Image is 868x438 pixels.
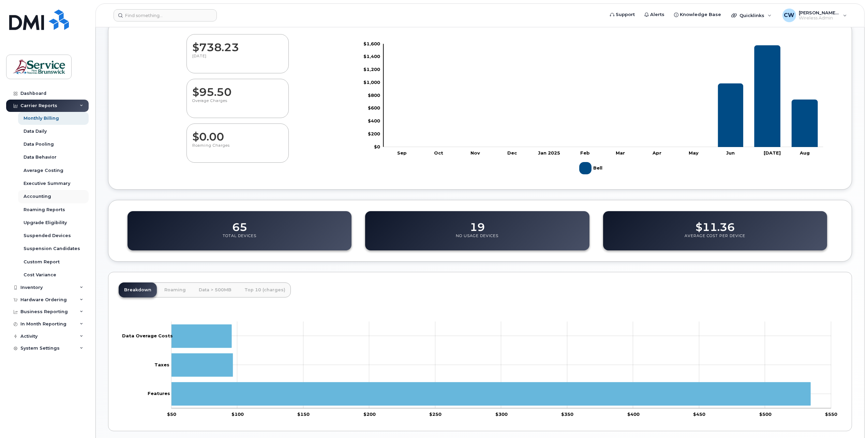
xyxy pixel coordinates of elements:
a: Data > 500MB [193,282,237,297]
tspan: $150 [297,411,310,417]
dd: 19 [470,214,485,233]
tspan: $800 [368,92,380,98]
tspan: $300 [495,411,508,417]
input: Find something... [114,9,217,21]
tspan: Apr [653,150,662,155]
tspan: $200 [363,411,376,417]
a: Alerts [640,8,669,21]
span: Wireless Admin [799,15,840,21]
p: Roaming Charges [192,143,283,155]
dd: $11.36 [695,214,735,233]
p: Overage Charges [192,98,283,111]
tspan: $50 [167,411,176,417]
tspan: Sep [397,150,407,155]
p: [DATE] [192,54,283,66]
g: Chart [363,41,823,177]
div: Quicklinks [727,9,776,22]
g: Bell [579,159,604,177]
a: Knowledge Base [669,8,726,21]
tspan: $0 [374,144,380,149]
div: Coughlin, Wendy (ASD-W) [778,9,852,22]
tspan: $450 [693,411,705,417]
p: Average Cost Per Device [685,233,745,246]
dd: $0.00 [192,124,283,143]
a: Support [605,8,640,21]
g: Series [171,324,810,405]
tspan: Oct [434,150,444,155]
tspan: $1,400 [363,54,380,59]
tspan: $400 [368,118,380,123]
tspan: Features [148,391,170,396]
g: Legend [579,159,604,177]
p: No Usage Devices [456,233,498,246]
tspan: Mar [616,150,625,155]
a: Breakdown [119,282,157,297]
tspan: Jun [726,150,735,155]
tspan: Jan 2025 [538,150,560,155]
span: [PERSON_NAME] (ASD-W) [799,10,840,15]
tspan: $500 [759,411,772,417]
span: CW [784,11,794,19]
tspan: Dec [507,150,517,155]
tspan: Taxes [154,362,169,367]
dd: $95.50 [192,79,283,98]
tspan: Data Overage Costs [122,333,173,338]
tspan: $200 [368,131,380,136]
span: Alerts [650,11,664,18]
tspan: Aug [799,150,810,155]
tspan: $600 [368,105,380,111]
tspan: [DATE] [764,150,781,155]
span: Support [616,11,635,18]
a: Top 10 (charges) [239,282,291,297]
tspan: $100 [231,411,244,417]
tspan: $350 [561,411,573,417]
dd: $738.23 [192,34,283,54]
a: Roaming [159,282,191,297]
tspan: $400 [627,411,640,417]
tspan: $1,200 [363,67,380,72]
span: Quicklinks [739,13,764,18]
tspan: $1,000 [363,79,380,85]
tspan: Feb [581,150,590,155]
tspan: Nov [470,150,480,155]
span: Knowledge Base [680,11,721,18]
tspan: $1,600 [363,41,380,46]
p: Total Devices [223,233,256,246]
tspan: $550 [825,411,837,417]
tspan: $250 [429,411,442,417]
tspan: May [689,150,699,155]
dd: 65 [232,214,247,233]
